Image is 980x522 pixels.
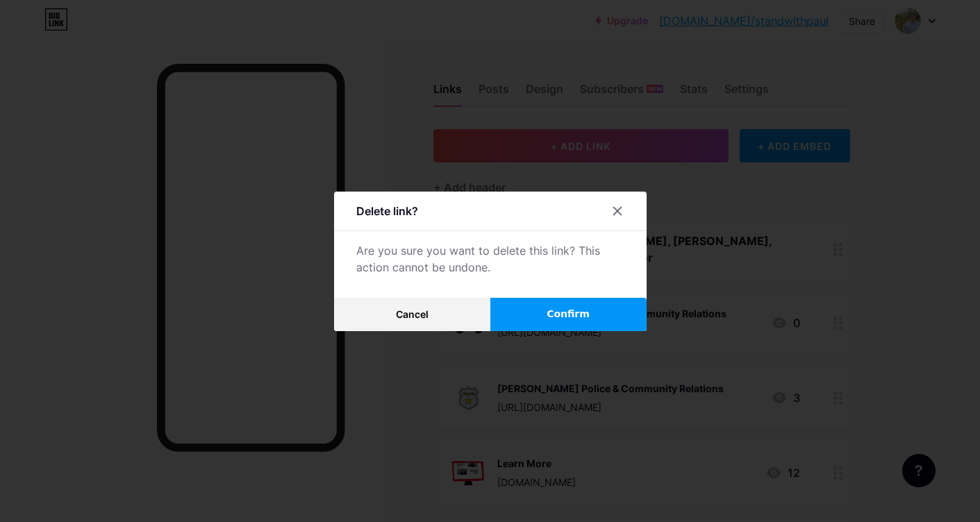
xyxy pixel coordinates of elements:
span: Cancel [396,308,429,320]
span: Confirm [547,307,590,321]
button: Confirm [490,298,647,331]
div: Delete link? [356,203,418,219]
button: Cancel [334,298,490,331]
div: Are you sure you want to delete this link? This action cannot be undone. [356,242,624,276]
